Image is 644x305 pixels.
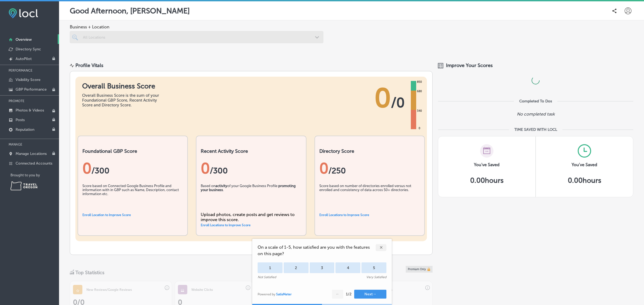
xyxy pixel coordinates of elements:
div: 0 [201,159,301,177]
div: 680 [416,89,423,94]
b: activity [215,184,227,188]
p: AutoPilot [16,57,32,61]
div: 0 [319,159,420,177]
p: Directory Sync [16,47,41,51]
a: Enroll Location to Improve Score [82,213,131,217]
span: 0 [374,82,391,114]
img: Travel Oregon [10,181,37,190]
button: Next→ [354,290,386,299]
h2: Recent Activity Score [201,148,301,154]
p: Brought to you by [10,173,59,177]
p: GBP Performance [16,87,47,92]
span: / 300 [92,166,109,176]
p: No completed task [517,111,555,117]
p: Manage Locations [16,151,47,156]
a: SatisMeter [276,292,292,296]
b: promoting your business [201,184,296,192]
h5: 0.00 hours [568,176,601,185]
p: Reputation [16,127,34,132]
a: Enroll Locations to Improve Score [201,223,251,227]
div: Profile Vitals [75,62,103,68]
h5: 0.00 hours [470,176,504,185]
h3: You've Saved [572,162,597,167]
div: Overall Business Score is the sum of your Foundational GBP Score, Recent Activity Score and Direc... [82,93,163,107]
div: 1 [258,262,283,273]
div: 5 [361,262,386,273]
p: Good Afternoon, [PERSON_NAME] [70,6,190,15]
p: Visibility Score [16,77,41,82]
h2: Directory Score [319,148,420,154]
div: ✕ [376,244,386,251]
span: / 0 [391,95,405,111]
span: /300 [210,166,228,176]
h3: You've Saved [474,162,500,167]
div: 4 [335,262,360,273]
h2: Foundational GBP Score [82,148,183,154]
p: Overview [16,37,32,42]
div: TIME SAVED WITH LOCL [514,127,557,132]
button: ← [332,290,343,299]
span: On a scale of 1-5, how satisfied are you with the features on this page? [258,244,376,257]
h1: Overall Business Score [82,82,163,90]
div: 2 [284,262,309,273]
div: 0 [418,126,421,131]
span: Improve Your Scores [446,62,493,68]
div: 850 [416,80,423,84]
div: Completed To Dos [519,99,552,103]
p: Posts [16,118,25,122]
div: 1 / 2 [346,292,352,296]
div: 340 [416,109,423,113]
div: Score based on number of directories enrolled versus not enrolled and consistency of data across ... [319,184,420,211]
div: Powered by [258,292,292,296]
span: /250 [328,166,346,176]
div: 3 [310,262,335,273]
a: Enroll Locations to Improve Score [319,213,369,217]
div: Not Satisfied [258,275,276,279]
div: Based on of your Google Business Profile . [201,184,301,211]
img: fda3e92497d09a02dc62c9cd864e3231.png [9,8,38,18]
div: Very Satisfied [366,275,386,279]
p: Connected Accounts [16,161,52,166]
div: Score based on Connected Google Business Profile and information with in GBP such as Name, Descri... [82,184,183,211]
div: 0 [82,159,183,177]
div: Upload photos, create posts and get reviews to improve this score. [201,212,301,222]
p: Photos & Videos [16,108,44,113]
span: Business + Location [70,24,323,29]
